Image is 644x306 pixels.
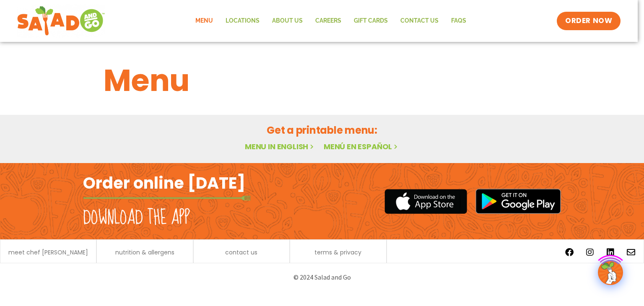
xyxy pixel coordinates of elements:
a: Menú en español [324,141,399,152]
h2: Get a printable menu: [104,123,540,137]
a: nutrition & allergens [115,249,174,255]
span: ORDER NOW [565,16,612,26]
p: © 2024 Salad and Go [87,272,557,283]
nav: Menu [189,11,473,31]
a: Locations [219,11,266,31]
img: google_play [475,189,561,214]
img: fork [83,196,251,200]
a: Menu [189,11,219,31]
a: contact us [225,249,257,255]
h2: Download the app [83,206,190,230]
img: appstore [384,188,467,215]
a: Contact Us [394,11,445,31]
h1: Menu [104,58,540,103]
a: meet chef [PERSON_NAME] [8,249,88,255]
a: Careers [309,11,348,31]
a: GIFT CARDS [348,11,394,31]
a: FAQs [445,11,473,31]
a: ORDER NOW [557,12,621,30]
h2: Order online [DATE] [83,173,245,193]
a: About Us [266,11,309,31]
img: new-SAG-logo-768×292 [17,4,105,38]
a: Menu in English [245,141,315,152]
a: terms & privacy [314,249,361,255]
